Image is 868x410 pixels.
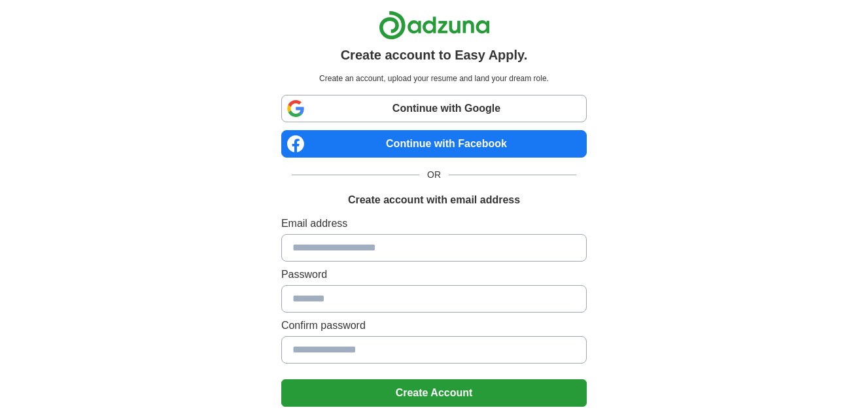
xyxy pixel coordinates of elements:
label: Password [281,267,587,282]
p: Create an account, upload your resume and land your dream role. [284,73,584,84]
button: Create Account [281,379,587,407]
span: OR [419,168,449,182]
h1: Create account to Easy Apply. [341,45,528,65]
label: Confirm password [281,318,587,333]
label: Email address [281,216,587,231]
a: Continue with Facebook [281,130,587,158]
img: Adzuna logo [379,10,490,40]
a: Continue with Google [281,95,587,122]
h1: Create account with email address [348,192,520,208]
